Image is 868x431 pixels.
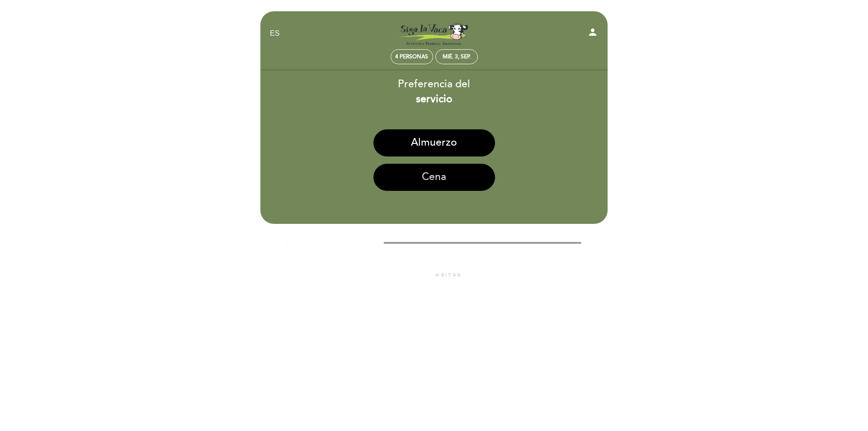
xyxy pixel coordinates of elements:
[407,271,433,278] span: powered by
[377,21,491,46] a: Siga la vaca [GEOGRAPHIC_DATA][PERSON_NAME]
[287,248,297,259] i: arrow_backward
[373,164,495,191] button: Cena
[435,272,461,277] img: MEITRE
[373,129,495,156] button: Almuerzo
[443,53,471,60] div: mié. 3, sep.
[260,77,608,107] div: Preferencia del
[407,271,461,278] a: powered by
[416,93,453,105] b: servicio
[587,27,598,41] button: person
[587,27,598,38] i: person
[412,282,456,289] a: Política de privacidad
[395,53,428,60] span: 4 personas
